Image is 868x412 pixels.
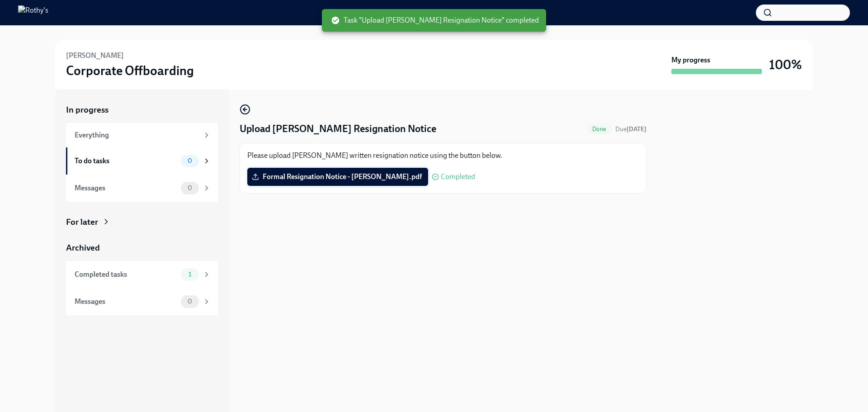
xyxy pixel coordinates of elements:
[615,125,646,133] span: September 25th, 2025 09:00
[182,298,198,305] span: 0
[627,125,646,133] strong: [DATE]
[75,130,199,140] div: Everything
[182,185,198,191] span: 0
[240,122,436,136] h4: Upload [PERSON_NAME] Resignation Notice
[66,104,218,116] a: In progress
[66,175,218,202] a: Messages0
[66,62,194,79] h3: Corporate Offboarding
[247,151,639,161] p: Please upload [PERSON_NAME] written resignation notice using the button below.
[66,147,218,175] a: To do tasks0
[75,156,177,166] div: To do tasks
[247,168,428,186] label: Formal Resignation Notice - [PERSON_NAME].pdf
[66,51,124,61] h6: [PERSON_NAME]
[671,55,710,65] strong: My progress
[769,57,802,73] h3: 100%
[331,15,539,25] span: Task "Upload [PERSON_NAME] Resignation Notice" completed
[75,183,177,193] div: Messages
[66,216,218,228] a: For later
[66,261,218,288] a: Completed tasks1
[182,157,198,164] span: 0
[18,5,48,20] img: Rothy's
[66,242,218,254] a: Archived
[66,216,98,228] div: For later
[441,173,475,180] span: Completed
[183,271,197,278] span: 1
[66,123,218,147] a: Everything
[75,297,177,307] div: Messages
[254,172,422,181] span: Formal Resignation Notice - [PERSON_NAME].pdf
[587,126,612,133] span: Done
[66,288,218,315] a: Messages0
[615,125,646,133] span: Due
[75,270,177,279] div: Completed tasks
